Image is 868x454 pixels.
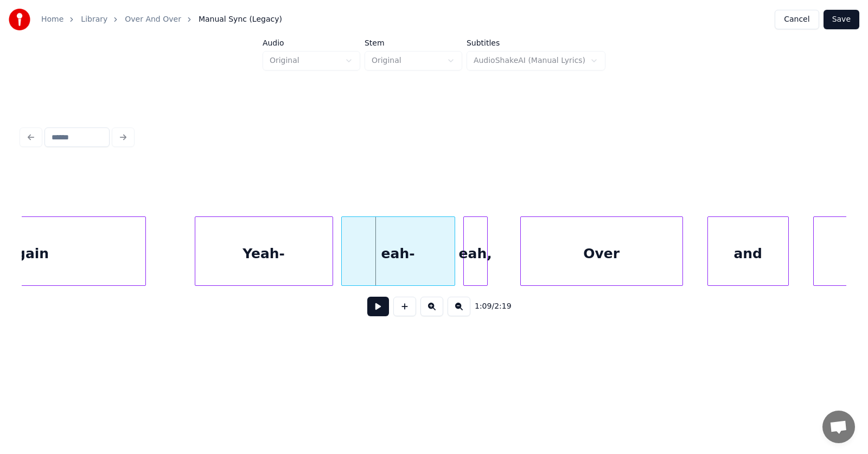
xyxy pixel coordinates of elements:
label: Subtitles [467,39,605,47]
label: Audio [263,39,360,47]
a: Home [41,14,63,25]
div: / [475,301,501,312]
a: Library [81,14,107,25]
a: Open chat [822,411,855,443]
button: Cancel [775,10,819,29]
span: Manual Sync (Legacy) [199,14,282,25]
button: Save [824,10,859,29]
a: Over And Over [125,14,181,25]
label: Stem [365,39,462,47]
img: youka [9,9,30,30]
span: 1:09 [475,301,492,312]
span: 2:19 [494,301,511,312]
nav: breadcrumb [41,14,282,25]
